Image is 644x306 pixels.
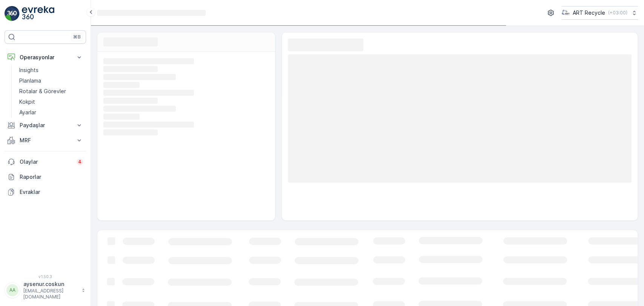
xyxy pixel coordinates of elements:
button: MRF [5,133,86,148]
a: Raporlar [5,169,86,185]
img: image_23.png [561,9,570,17]
p: Insights [19,66,38,74]
p: Planlama [19,77,41,85]
p: Kokpit [19,98,35,106]
p: ART Recycle [573,9,605,17]
p: Olaylar [20,158,72,166]
p: aysenur.coskun [23,280,78,288]
span: v 1.50.3 [5,274,86,279]
p: 4 [78,159,81,165]
p: Rotalar & Görevler [19,88,66,95]
p: Raporlar [20,173,83,181]
p: Evraklar [20,188,83,196]
p: Ayarlar [19,109,36,116]
a: Olaylar4 [5,154,86,169]
img: logo [5,6,20,21]
div: AA [6,284,18,296]
p: [EMAIL_ADDRESS][DOMAIN_NAME] [23,288,78,300]
p: MRF [20,137,71,144]
a: Kokpit [16,97,86,107]
p: ⌘B [73,34,81,40]
button: ART Recycle(+03:00) [561,6,638,20]
button: Paydaşlar [5,118,86,133]
p: Operasyonlar [20,54,71,61]
a: Evraklar [5,185,86,200]
button: AAaysenur.coskun[EMAIL_ADDRESS][DOMAIN_NAME] [5,280,86,300]
a: Planlama [16,75,86,86]
a: Insights [16,65,86,75]
img: logo_light-DOdMpM7g.png [22,6,54,21]
a: Rotalar & Görevler [16,86,86,97]
button: Operasyonlar [5,50,86,65]
p: Paydaşlar [20,121,71,129]
p: ( +03:00 ) [608,10,627,16]
a: Ayarlar [16,107,86,118]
